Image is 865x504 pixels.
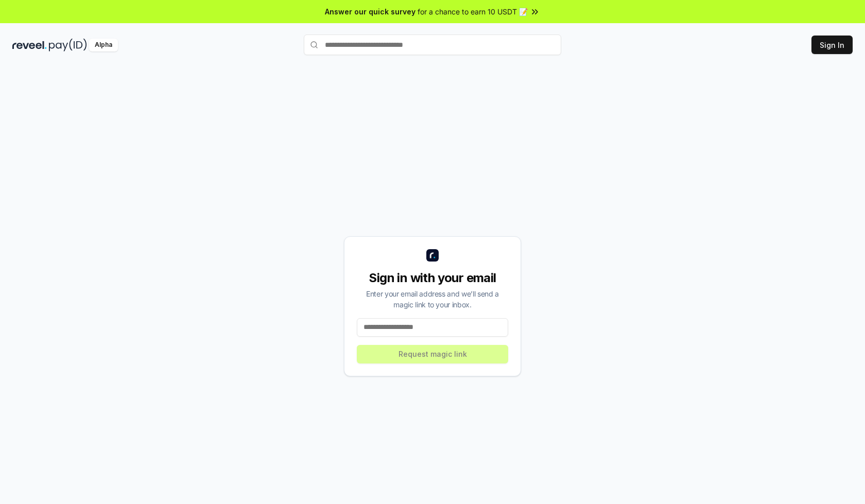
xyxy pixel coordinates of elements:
[357,288,508,310] div: Enter your email address and we’ll send a magic link to your inbox.
[325,6,416,17] span: Answer our quick survey
[418,6,528,17] span: for a chance to earn 10 USDT 📝
[89,39,118,51] div: Alpha
[811,36,853,54] button: Sign In
[49,39,87,51] img: pay_id
[12,39,47,51] img: reveel_dark
[426,249,439,262] img: logo_small
[357,270,508,286] div: Sign in with your email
